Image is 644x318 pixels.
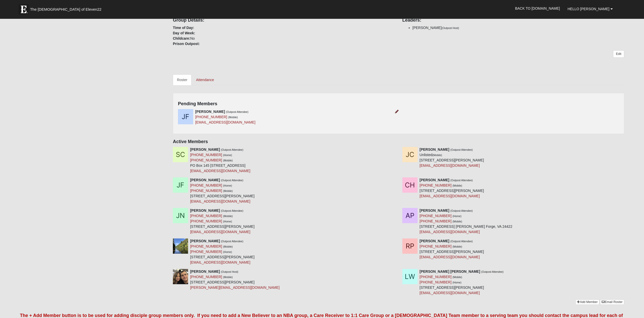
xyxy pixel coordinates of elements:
[575,299,599,305] a: Add Member
[450,179,473,182] small: (Outpost Attendee)
[453,215,461,218] small: (Home)
[190,230,250,234] a: [EMAIL_ADDRESS][DOMAIN_NAME]
[420,239,449,243] strong: [PERSON_NAME]
[420,178,449,182] strong: [PERSON_NAME]
[190,214,222,218] a: [PHONE_NUMBER]
[600,299,624,305] a: Email Roster
[420,230,480,234] a: [EMAIL_ADDRESS][DOMAIN_NAME]
[453,220,462,223] small: (Mobile)
[420,163,480,168] a: [EMAIL_ADDRESS][DOMAIN_NAME]
[190,153,222,157] a: [PHONE_NUMBER]
[195,120,255,124] a: [EMAIL_ADDRESS][DOMAIN_NAME]
[16,2,118,14] a: The [DEMOGRAPHIC_DATA] of Eleven22
[190,260,250,264] a: [EMAIL_ADDRESS][DOMAIN_NAME]
[173,139,624,145] h4: Active Members
[228,116,238,119] small: (Mobile)
[190,189,222,193] a: [PHONE_NUMBER]
[221,148,243,151] small: (Outpost Attendee)
[420,291,480,295] a: [EMAIL_ADDRESS][DOMAIN_NAME]
[453,281,461,284] small: (Home)
[420,238,484,260] div: [STREET_ADDRESS][PERSON_NAME]
[420,194,480,198] a: [EMAIL_ADDRESS][DOMAIN_NAME]
[223,250,232,253] small: (Home)
[190,275,222,279] a: [PHONE_NUMBER]
[221,209,243,212] small: (Outpost Attendee)
[190,269,279,290] div: [STREET_ADDRESS][PERSON_NAME]
[173,26,194,30] strong: Time of Day:
[420,208,512,235] div: [STREET_ADDRESS] [PERSON_NAME] Forge, VA 24422
[190,169,250,173] a: [EMAIL_ADDRESS][DOMAIN_NAME]
[223,189,233,192] small: (Mobile)
[169,14,399,47] div: No
[190,269,220,274] strong: [PERSON_NAME]
[190,208,255,235] div: [STREET_ADDRESS][PERSON_NAME]
[190,208,220,213] strong: [PERSON_NAME]
[223,245,233,248] small: (Mobile)
[450,209,473,212] small: (Outpost Attendee)
[402,18,624,23] h4: Leaders:
[30,7,101,12] span: The [DEMOGRAPHIC_DATA] of Eleven22
[420,269,480,274] strong: [PERSON_NAME] [PERSON_NAME]
[420,214,452,218] a: [PHONE_NUMBER]
[420,244,452,248] a: [PHONE_NUMBER]
[173,74,191,85] a: Roster
[420,255,480,259] a: [EMAIL_ADDRESS][DOMAIN_NAME]
[190,244,222,248] a: [PHONE_NUMBER]
[190,219,222,223] a: [PHONE_NUMBER]
[190,158,222,162] a: [PHONE_NUMBER]
[173,36,190,40] strong: Childcare:
[190,285,279,290] a: [PERSON_NAME][EMAIL_ADDRESS][DOMAIN_NAME]
[450,148,473,151] small: (Outpost Attendee)
[173,31,195,35] strong: Day of Week:
[564,3,617,15] a: Hello [PERSON_NAME]
[223,159,233,162] small: (Mobile)
[420,147,449,152] strong: [PERSON_NAME]
[568,7,609,11] span: Hello [PERSON_NAME]
[190,250,222,254] a: [PHONE_NUMBER]
[221,240,243,243] small: (Outpost Attendee)
[190,238,255,265] div: [STREET_ADDRESS][PERSON_NAME]
[190,177,255,204] div: [STREET_ADDRESS][PERSON_NAME]
[221,179,243,182] small: (Outpost Attendee)
[420,177,484,199] div: [STREET_ADDRESS][PERSON_NAME]
[511,2,564,15] a: Back to [DOMAIN_NAME]
[190,183,222,187] a: [PHONE_NUMBER]
[195,115,227,119] a: [PHONE_NUMBER]
[178,101,619,107] h4: Pending Members
[442,26,459,29] small: (Outpost Host)
[173,18,395,23] h4: Group Details:
[432,154,442,157] small: (Mobile)
[453,276,462,279] small: (Mobile)
[453,245,462,248] small: (Mobile)
[223,184,232,187] small: (Home)
[420,269,504,296] div: [STREET_ADDRESS][PERSON_NAME]
[223,220,232,223] small: (Home)
[420,147,484,168] div: Unlisted [STREET_ADDRESS][PERSON_NAME]
[420,183,452,187] a: [PHONE_NUMBER]
[481,270,503,273] small: (Outpost Attendee)
[190,199,250,203] a: [EMAIL_ADDRESS][DOMAIN_NAME]
[453,184,462,187] small: (Mobile)
[192,74,218,85] a: Attendance
[223,154,232,157] small: (Home)
[223,215,233,218] small: (Mobile)
[221,270,238,273] small: (Outpost Host)
[190,147,220,152] strong: [PERSON_NAME]
[420,275,452,279] a: [PHONE_NUMBER]
[223,276,233,279] small: (Mobile)
[190,239,220,243] strong: [PERSON_NAME]
[613,50,624,58] a: Edit
[173,42,200,46] strong: Prison Outpost:
[420,208,449,213] strong: [PERSON_NAME]
[450,240,473,243] small: (Outpost Attendee)
[190,178,220,182] strong: [PERSON_NAME]
[412,25,624,31] li: [PERSON_NAME]
[420,219,452,223] a: [PHONE_NUMBER]
[226,110,248,113] small: (Outpost Attendee)
[19,4,29,14] img: Eleven22 logo
[420,280,452,284] a: [PHONE_NUMBER]
[195,110,225,114] strong: [PERSON_NAME]
[190,147,250,174] div: PO Box 145 [STREET_ADDRESS]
